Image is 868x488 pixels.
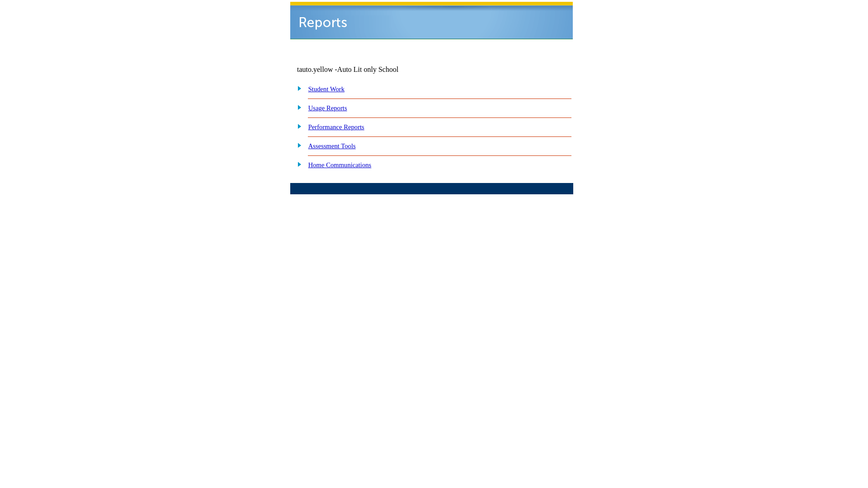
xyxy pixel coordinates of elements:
[337,66,399,73] nobr: Auto Lit only School
[308,104,347,112] a: Usage Reports
[308,161,372,169] a: Home Communications
[308,85,344,93] a: Student Work
[292,141,302,149] img: plus.gif
[292,103,302,111] img: plus.gif
[297,66,463,74] td: tauto.yellow -
[290,2,573,39] img: header
[292,84,302,92] img: plus.gif
[292,122,302,130] img: plus.gif
[308,123,364,131] a: Performance Reports
[308,142,356,150] a: Assessment Tools
[292,160,302,168] img: plus.gif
